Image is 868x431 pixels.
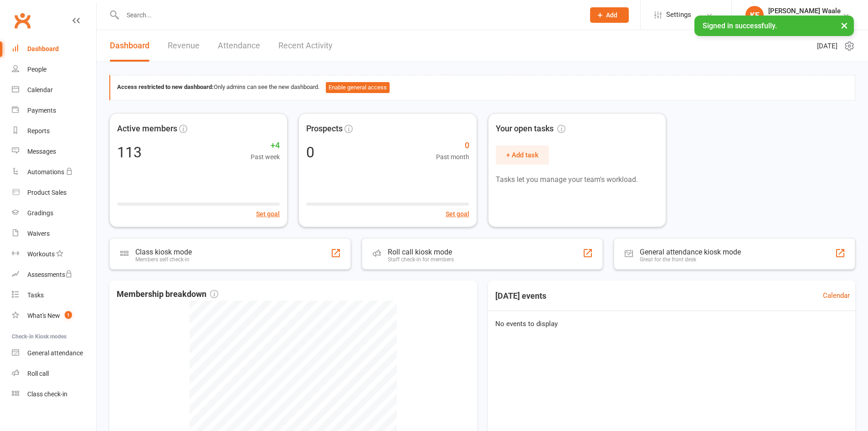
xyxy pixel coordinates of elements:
div: What's New [27,312,60,319]
span: Active members [117,122,177,135]
button: × [836,16,853,35]
a: Workouts [12,244,96,265]
a: What's New1 [12,306,96,326]
span: 1 [65,311,72,319]
div: Workouts [27,250,55,258]
div: Staff check-in for members [388,256,454,263]
div: KE [745,6,764,24]
div: Calendar [27,86,53,93]
div: Great for the front desk [640,256,741,263]
span: Settings [666,5,691,25]
div: General attendance kiosk mode [640,248,741,256]
input: Search... [120,9,578,21]
a: Dashboard [110,30,149,62]
span: Add [606,11,617,19]
a: People [12,59,96,80]
a: Gradings [12,203,96,223]
span: Prospects [306,122,343,135]
span: [DATE] [817,41,837,52]
div: Only admins can see the new dashboard. [117,82,848,93]
a: Dashboard [12,39,96,59]
div: Class check-in [27,390,67,398]
a: Assessments [12,265,96,285]
button: Add [590,7,629,23]
div: No events to display [484,311,859,337]
a: Clubworx [11,9,34,32]
div: 0 [306,145,314,160]
a: Payments [12,100,96,121]
div: Automations [27,168,64,176]
span: Membership breakdown [117,288,218,301]
div: Waivers [27,230,50,237]
a: Recent Activity [278,30,333,62]
a: Automations [12,162,96,182]
strong: Access restricted to new dashboard: [117,83,214,90]
div: Members self check-in [135,256,192,263]
div: 113 [117,145,142,160]
button: Set goal [446,209,469,219]
div: Payments [27,107,56,114]
a: Roll call [12,363,96,384]
button: Enable general access [326,82,390,93]
a: Waivers [12,223,96,244]
a: Reports [12,121,96,141]
div: Product Sales [27,189,67,196]
a: Revenue [168,30,200,62]
button: + Add task [496,145,549,165]
a: Calendar [12,80,96,100]
div: People [27,66,46,73]
span: Past month [436,152,469,162]
div: Gradings [27,209,53,217]
div: Messages [27,148,56,155]
div: Assessments [27,271,72,278]
a: General attendance kiosk mode [12,343,96,363]
button: Set goal [256,209,280,219]
div: Class kiosk mode [135,248,192,256]
span: Past week [251,152,280,162]
div: [PERSON_NAME] Waale [768,7,841,15]
div: A-Team Jiu Jitsu [768,15,841,23]
h3: [DATE] events [488,288,554,304]
div: Dashboard [27,45,59,52]
a: Product Sales [12,182,96,203]
span: Signed in successfully. [703,21,777,30]
span: +4 [251,139,280,152]
div: Reports [27,127,50,135]
a: Calendar [823,290,850,301]
a: Messages [12,141,96,162]
div: Roll call kiosk mode [388,248,454,256]
a: Tasks [12,285,96,306]
div: General attendance [27,349,83,357]
a: Class kiosk mode [12,384,96,405]
p: Tasks let you manage your team's workload. [496,174,658,186]
div: Tasks [27,291,44,299]
span: 0 [436,139,469,152]
a: Attendance [218,30,260,62]
span: Your open tasks [496,122,565,135]
div: Roll call [27,370,49,377]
